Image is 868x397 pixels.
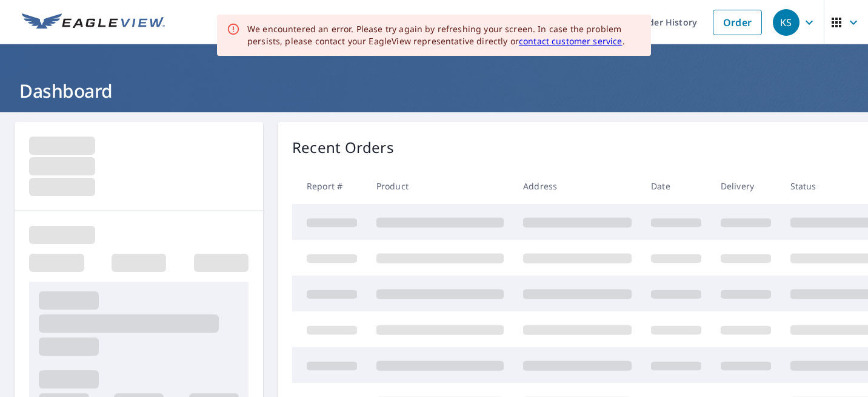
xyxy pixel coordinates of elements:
[292,137,394,158] p: Recent Orders
[367,168,513,204] th: Product
[22,13,165,32] img: EV Logo
[513,168,641,204] th: Address
[711,168,781,204] th: Delivery
[519,35,623,47] a: contact customer service
[292,168,367,204] th: Report #
[713,10,762,35] a: Order
[15,78,853,103] h1: Dashboard
[773,9,800,36] div: KS
[641,168,711,204] th: Date
[247,23,641,47] div: We encountered an error. Please try again by refreshing your screen. In case the problem persists...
